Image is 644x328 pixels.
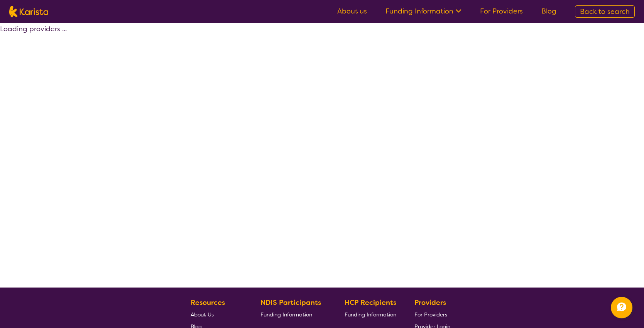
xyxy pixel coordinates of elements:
[611,297,632,318] button: Channel Menu
[191,308,242,320] a: About Us
[260,311,312,318] span: Funding Information
[580,7,630,16] span: Back to search
[414,311,447,318] span: For Providers
[9,6,48,17] img: Karista logo
[480,7,523,16] a: For Providers
[385,7,461,16] a: Funding Information
[345,308,396,320] a: Funding Information
[541,7,556,16] a: Blog
[575,5,635,18] a: Back to search
[414,298,446,307] b: Providers
[414,308,450,320] a: For Providers
[345,298,396,307] b: HCP Recipients
[260,298,321,307] b: NDIS Participants
[260,308,327,320] a: Funding Information
[191,311,214,318] span: About Us
[337,7,367,16] a: About us
[345,311,396,318] span: Funding Information
[191,298,225,307] b: Resources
